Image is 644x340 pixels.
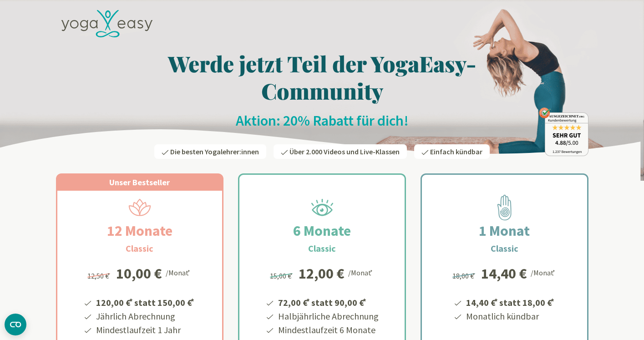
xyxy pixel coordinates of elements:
[277,294,379,310] li: 72,00 € statt 90,00 €
[491,242,518,255] h3: Classic
[5,314,26,335] button: CMP-Widget öffnen
[166,266,192,278] div: /Monat
[87,271,112,280] span: 12,50 €
[170,147,259,156] span: Die besten Yogalehrer:innen
[465,310,556,323] li: Monatlich kündbar
[299,266,345,281] div: 12,00 €
[85,220,194,242] h2: 12 Monate
[116,266,162,281] div: 10,00 €
[289,147,400,156] span: Über 2.000 Videos und Live-Klassen
[348,266,374,278] div: /Monat
[430,147,482,156] span: Einfach kündbar
[271,220,373,242] h2: 6 Monate
[126,242,153,255] h3: Classic
[270,271,294,280] span: 15,00 €
[56,112,588,130] h2: Aktion: 20% Rabatt für dich!
[277,323,379,337] li: Mindestlaufzeit 6 Monate
[531,266,557,278] div: /Monat
[452,271,477,280] span: 18,00 €
[465,294,556,310] li: 14,40 € statt 18,00 €
[481,266,527,281] div: 14,40 €
[457,220,552,242] h2: 1 Monat
[277,310,379,323] li: Halbjährliche Abrechnung
[56,50,588,104] h1: Werde jetzt Teil der YogaEasy-Community
[95,310,196,323] li: Jährlich Abrechnung
[539,107,588,156] img: ausgezeichnet_badge.png
[95,294,196,310] li: 120,00 € statt 150,00 €
[308,242,336,255] h3: Classic
[109,177,170,188] span: Unser Bestseller
[95,323,196,337] li: Mindestlaufzeit 1 Jahr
